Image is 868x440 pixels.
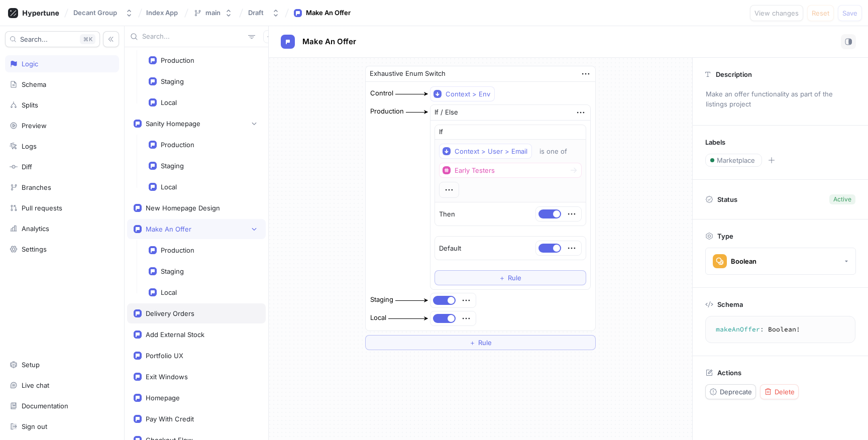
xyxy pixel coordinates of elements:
div: Add External Stock [146,331,204,339]
p: Description [716,70,752,78]
span: Reset [812,10,829,16]
button: Deprecate [705,384,756,399]
div: K [80,34,95,44]
button: Reset [807,5,834,21]
div: Sanity Homepage [146,120,200,128]
a: Documentation [5,397,119,414]
div: Control [370,88,393,98]
div: Logic [22,60,38,68]
button: Marketplace [705,154,762,167]
p: If [439,127,443,137]
div: Make An Offer [306,8,351,18]
div: New Homepage Design [146,204,220,212]
div: Sign out [22,422,47,430]
div: Production [161,56,194,64]
div: main [205,9,221,17]
button: Save [838,5,862,21]
button: main [189,5,237,21]
div: Diff [22,163,32,171]
span: Index App [146,9,178,16]
textarea: makeAnOffer: Boolean! [710,320,851,339]
span: Search... [20,36,48,42]
div: Setup [22,361,40,369]
button: Search...K [5,31,100,47]
span: Rule [478,340,492,346]
div: Pay With Credit [146,415,194,423]
p: Labels [705,138,725,146]
div: Analytics [22,225,49,233]
div: Homepage [146,394,180,402]
div: Staging [161,162,184,170]
button: Decant Group [69,5,137,21]
p: Then [439,209,455,219]
div: Staging [370,295,393,305]
span: View changes [754,10,799,16]
div: Splits [22,101,38,109]
div: Logs [22,142,37,150]
div: Early Testers [455,166,495,175]
div: Schema [22,80,46,88]
span: ＋ [469,340,476,346]
div: If / Else [435,107,458,118]
input: Search... [142,32,244,42]
div: Active [833,195,851,204]
div: Documentation [22,402,68,410]
div: Local [161,288,177,296]
div: Boolean [731,257,756,266]
div: Local [161,183,177,191]
button: Delete [760,384,799,399]
span: Save [842,10,857,16]
div: Decant Group [73,9,117,17]
p: Default [439,244,461,254]
p: Schema [717,300,743,308]
div: Production [370,106,404,117]
div: Exit Windows [146,373,188,381]
div: Pull requests [22,204,62,212]
button: ＋Rule [435,270,586,285]
span: ＋ [499,275,505,281]
span: Marketplace [717,157,755,163]
p: Actions [717,369,741,377]
div: Make An Offer [146,225,191,233]
span: Rule [508,275,521,281]
div: is one of [539,147,567,156]
p: Type [717,232,733,240]
div: Local [161,98,177,106]
span: Make An Offer [302,38,356,46]
div: Production [161,246,194,254]
div: Preview [22,122,47,130]
button: Boolean [705,248,856,275]
div: Portfolio UX [146,352,183,360]
span: Deprecate [720,389,752,395]
button: Context > User > Email [439,144,532,159]
div: Context > Env [446,90,490,98]
button: Early Testers [439,163,582,178]
div: Staging [161,77,184,85]
div: Exhaustive Enum Switch [370,69,446,79]
div: Local [370,313,386,323]
p: Status [717,192,737,206]
button: Context > Env [430,86,495,101]
div: Settings [22,245,47,253]
button: Draft [244,5,284,21]
div: Production [161,141,194,149]
span: Delete [775,389,795,395]
div: Delivery Orders [146,309,194,317]
p: Make an offer functionality as part of the listings project [701,86,859,113]
div: Branches [22,183,51,191]
button: is one of [535,144,582,159]
div: Staging [161,267,184,275]
button: View changes [750,5,803,21]
div: Live chat [22,381,49,389]
div: Draft [248,9,264,17]
div: Context > User > Email [455,147,527,156]
button: ＋Rule [365,335,596,350]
